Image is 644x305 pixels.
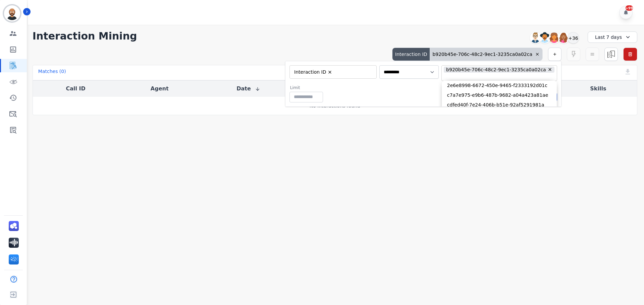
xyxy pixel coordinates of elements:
ul: selected options [291,68,372,76]
li: cdfed40f-7e24-406b-b51e-92af5291981a [442,100,557,110]
li: Interaction ID [292,69,335,75]
div: Last 7 days [588,31,637,43]
div: Interaction ID [392,48,430,61]
ul: selected options [443,66,555,81]
li: 2e6e8998-6672-450e-9465-f2333192d01c [442,81,557,90]
button: Call ID [66,85,85,93]
button: Remove Interaction ID [327,70,332,75]
button: Skills [590,85,606,93]
div: Matches ( 0 ) [38,68,66,77]
button: Agent [151,85,169,93]
button: Remove b920b45e-706c-48c2-9ec1-3235ca0a02ca [547,67,552,72]
div: b920b45e-706c-48c2-9ec1-3235ca0a02ca [430,48,542,61]
label: Limit [290,85,323,90]
button: Date [236,85,260,93]
li: b920b45e-706c-48c2-9ec1-3235ca0a02ca [444,67,554,73]
div: +36 [568,32,579,44]
li: c7a7e975-e9b6-487b-9682-a04a423a81ae [442,90,557,100]
h1: Interaction Mining [33,30,137,42]
img: Bordered avatar [4,5,20,21]
div: +99 [626,5,633,11]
